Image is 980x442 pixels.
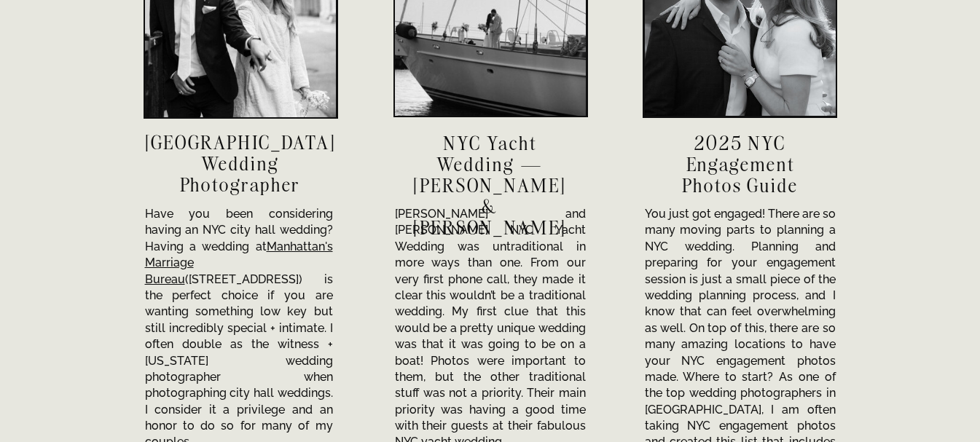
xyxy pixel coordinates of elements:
[145,132,336,194] a: [GEOGRAPHIC_DATA]Wedding Photographer
[145,240,333,286] a: Manhattan's Marriage Bureau
[145,132,336,194] h3: [GEOGRAPHIC_DATA] Wedding Photographer
[395,206,586,406] p: [PERSON_NAME] and [PERSON_NAME] NYC Yacht Wedding was untraditional in more ways than one. From o...
[409,133,571,194] a: NYC Yacht Wedding — [PERSON_NAME] & [PERSON_NAME]
[665,133,816,194] a: 2025 NYC Engagement Photos Guide
[145,206,333,415] p: Have you been considering having an NYC city hall wedding? Having a wedding at ([STREET_ADDRESS])...
[645,206,836,422] p: You just got engaged! There are so many moving parts to planning a NYC wedding. Planning and prep...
